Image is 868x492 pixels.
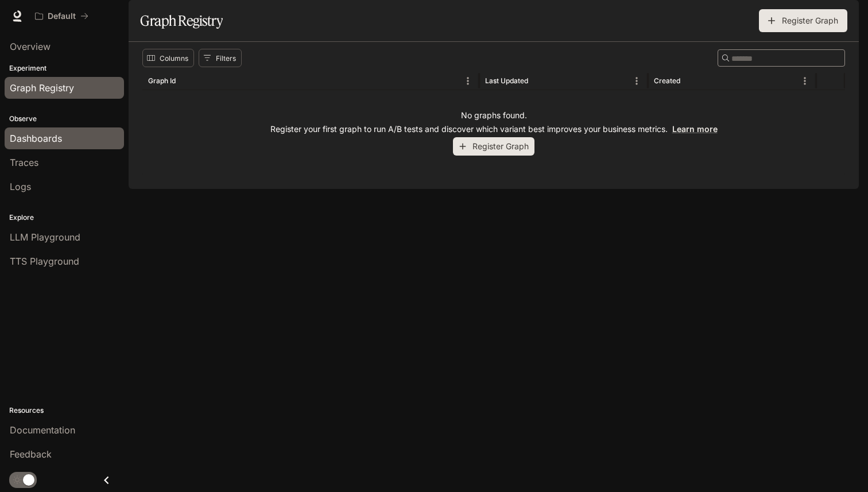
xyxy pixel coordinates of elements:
[48,11,76,21] p: Default
[529,72,547,90] button: Sort
[654,76,680,85] div: Created
[199,49,242,67] button: Show filters
[453,137,534,156] button: Register Graph
[681,72,699,90] button: Sort
[796,72,813,90] button: Menu
[672,124,718,134] a: Learn more
[270,123,718,135] p: Register your first graph to run A/B tests and discover which variant best improves your business...
[628,72,645,90] button: Menu
[759,9,847,32] button: Register Graph
[718,49,845,67] div: Search
[140,9,223,32] h1: Graph Registry
[485,76,528,85] div: Last Updated
[459,72,476,90] button: Menu
[148,76,176,85] div: Graph Id
[30,5,94,28] button: All workspaces
[177,72,194,90] button: Sort
[461,110,527,121] p: No graphs found.
[142,49,194,67] button: Select columns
